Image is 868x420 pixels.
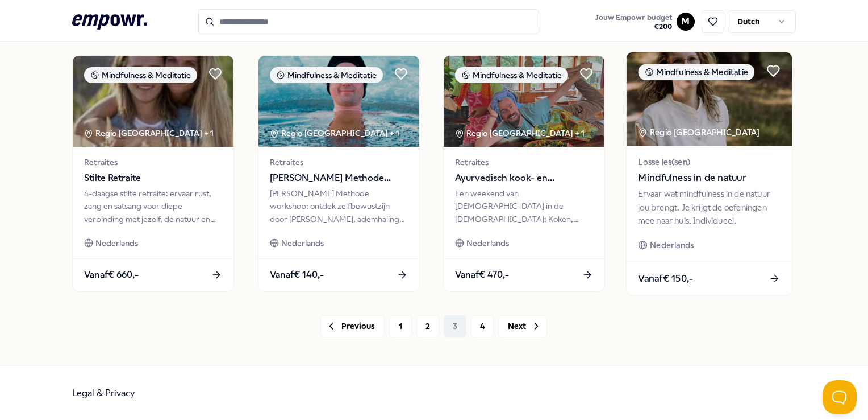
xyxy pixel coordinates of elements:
[455,127,585,139] div: Regio [GEOGRAPHIC_DATA] + 1
[455,67,568,83] div: Mindfulness & Meditatie
[270,267,324,282] span: Vanaf € 140,-
[466,237,509,249] span: Nederlands
[84,67,197,83] div: Mindfulness & Meditatie
[444,56,604,147] img: package image
[627,52,792,146] img: package image
[650,238,694,252] span: Nederlands
[639,171,781,186] span: Mindfulness in de natuur
[258,55,420,292] a: package imageMindfulness & MeditatieRegio [GEOGRAPHIC_DATA] + 1Retraites[PERSON_NAME] Methode Wor...
[270,171,408,186] span: [PERSON_NAME] Methode Workshop
[443,55,605,292] a: package imageMindfulness & MeditatieRegio [GEOGRAPHIC_DATA] + 1RetraitesAyurvedisch kook- en medi...
[639,64,755,80] div: Mindfulness & Meditatie
[389,315,412,337] button: 1
[84,267,139,282] span: Vanaf € 660,-
[270,67,383,83] div: Mindfulness & Meditatie
[455,171,593,186] span: Ayurvedisch kook- en meditatieweekend
[320,315,385,337] button: Previous
[72,388,135,398] a: Legal & Privacy
[595,13,672,22] span: Jouw Empowr budget
[677,13,695,31] button: M
[639,270,694,285] span: Vanaf € 150,-
[95,237,138,249] span: Nederlands
[455,267,509,282] span: Vanaf € 470,-
[595,22,672,31] span: € 200
[639,188,781,227] div: Ervaar wat mindfulness in de natuur jou brengt. Je krijgt de oefeningen mee naar huis. Individueel.
[84,127,214,139] div: Regio [GEOGRAPHIC_DATA] + 1
[198,9,539,34] input: Search for products, categories or subcategories
[591,10,677,34] a: Jouw Empowr budget€200
[455,187,593,225] div: Een weekend van [DEMOGRAPHIC_DATA] in de [DEMOGRAPHIC_DATA]: Koken, mediteren en thuiskomen in je...
[455,156,593,168] span: Retraites
[72,55,234,292] a: package imageMindfulness & MeditatieRegio [GEOGRAPHIC_DATA] + 1RetraitesStilte Retraite4-daagse s...
[593,11,674,34] button: Jouw Empowr budget€200
[84,187,222,225] div: 4-daagse stilte retraite: ervaar rust, zang en satsang voor diepe verbinding met jezelf, de natuu...
[270,127,399,139] div: Regio [GEOGRAPHIC_DATA] + 1
[258,56,419,147] img: package image
[639,155,781,168] span: Losse les(sen)
[73,56,233,147] img: package image
[498,315,547,337] button: Next
[84,156,222,168] span: Retraites
[471,315,494,337] button: 4
[416,315,439,337] button: 2
[84,171,222,186] span: Stilte Retraite
[270,156,408,168] span: Retraites
[823,380,857,414] iframe: Help Scout Beacon - Open
[270,187,408,225] div: [PERSON_NAME] Methode workshop: ontdek zelfbewustzijn door [PERSON_NAME], ademhaling en focus. Er...
[626,51,793,295] a: package imageMindfulness & MeditatieRegio [GEOGRAPHIC_DATA] Losse les(sen)Mindfulness in de natuu...
[639,126,762,139] div: Regio [GEOGRAPHIC_DATA]
[281,237,324,249] span: Nederlands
